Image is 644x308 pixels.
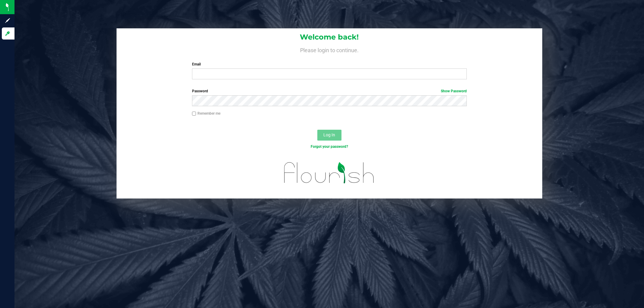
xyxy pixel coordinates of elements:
[5,17,11,24] inline-svg: Sign up
[192,112,196,116] input: Remember me
[317,130,341,141] button: Log In
[441,89,467,93] a: Show Password
[192,89,208,93] span: Password
[117,46,542,53] h4: Please login to continue.
[192,111,220,116] label: Remember me
[276,156,383,190] img: flourish_logo.svg
[5,30,11,37] inline-svg: Log in
[311,144,348,149] a: Forgot your password?
[117,33,542,41] h1: Welcome back!
[323,132,335,137] span: Log In
[192,62,467,67] label: Email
